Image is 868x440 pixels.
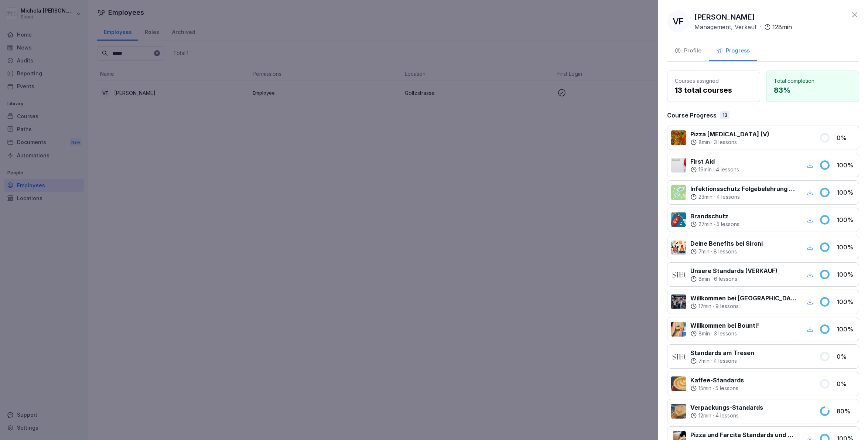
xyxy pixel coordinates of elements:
p: Total completion [774,77,851,85]
p: 4 lessons [716,166,739,173]
p: 8 lessons [714,248,737,255]
p: 7 min [698,357,710,365]
div: · [690,357,754,365]
p: Course Progress [667,111,717,120]
div: · [690,330,759,337]
div: · [690,221,739,228]
p: 0 % [837,379,855,388]
div: VF [667,10,689,33]
p: 4 lessons [717,193,740,201]
p: 100 % [837,297,855,306]
p: 9 lessons [715,303,739,310]
p: Pizza [MEDICAL_DATA] (V) [690,130,769,139]
p: 8 min [698,275,710,283]
p: 100 % [837,215,855,224]
p: Courses assigned [675,77,752,85]
p: First Aid [690,157,739,166]
p: 6 lessons [714,275,737,283]
p: 100 % [837,270,855,279]
p: 100 % [837,243,855,252]
p: 19 min [698,166,712,173]
p: Infektionsschutz Folgebelehrung (nach §43 IfSG) [690,184,796,193]
p: 5 lessons [717,221,739,228]
p: 5 lessons [715,385,738,392]
p: Management, Verkauf [694,23,757,31]
button: Progress [709,41,757,61]
p: 7 min [698,248,710,255]
p: 128 min [772,23,792,31]
p: 13 total courses [675,85,752,96]
p: 4 lessons [715,412,739,419]
p: Deine Benefits bei Sironi [690,239,763,248]
div: · [690,275,778,283]
p: Standards am Tresen [690,348,754,357]
p: 23 min [698,193,712,201]
p: 8 min [698,139,710,146]
div: · [694,23,792,31]
button: Profile [667,41,709,61]
div: 13 [720,111,729,119]
div: · [690,385,744,392]
p: 8 min [698,330,710,337]
div: · [690,139,769,146]
p: 27 min [698,221,712,228]
p: 100 % [837,325,855,334]
p: Verpackungs-Standards [690,403,763,412]
p: 3 lessons [714,330,737,337]
p: 0 % [837,133,855,142]
p: 0 % [837,352,855,361]
div: · [690,248,763,255]
div: · [690,303,796,310]
p: Willkommen bei Bounti! [690,321,759,330]
div: · [690,166,739,173]
p: 4 lessons [714,357,737,365]
p: Unsere Standards (VERKAUF) [690,266,778,275]
p: Willkommen bei [GEOGRAPHIC_DATA] [690,294,796,303]
p: Pizza und Farcita Standards und Zubereitung [690,430,796,439]
p: 83 % [774,85,851,96]
p: 12 min [698,412,711,419]
p: 17 min [698,303,711,310]
p: Kaffee-Standards [690,376,744,385]
p: 80 % [837,407,855,416]
div: Progress [716,47,750,55]
p: Brandschutz [690,212,739,221]
p: 100 % [837,161,855,170]
div: · [690,193,796,201]
div: Profile [674,47,701,55]
div: · [690,412,763,419]
p: 3 lessons [714,139,737,146]
p: 15 min [698,385,711,392]
p: 100 % [837,188,855,197]
p: [PERSON_NAME] [694,11,755,23]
